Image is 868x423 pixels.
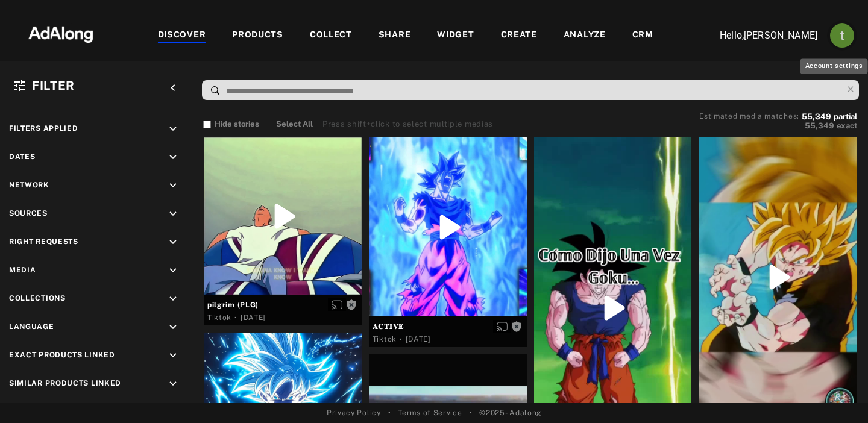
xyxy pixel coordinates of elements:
[232,28,283,43] div: PRODUCTS
[328,298,346,311] button: Enable diffusion on this media
[276,118,313,130] button: Select All
[9,181,49,189] span: Network
[310,28,352,43] div: COLLECT
[166,377,180,390] i: keyboard_arrow_down
[166,349,180,362] i: keyboard_arrow_down
[699,120,857,132] button: 55,349exact
[564,28,606,43] div: ANALYZE
[9,379,121,387] span: Similar Products Linked
[234,313,237,322] span: ·
[166,321,180,334] i: keyboard_arrow_down
[166,179,180,192] i: keyboard_arrow_down
[406,335,431,343] time: 2025-07-22T00:00:00.000Z
[493,320,511,333] button: Enable diffusion on this media
[166,292,180,305] i: keyboard_arrow_down
[166,207,180,221] i: keyboard_arrow_down
[166,236,180,249] i: keyboard_arrow_down
[697,28,817,43] p: Hello, [PERSON_NAME]
[158,28,206,43] div: DISCOVER
[805,121,834,130] span: 55,349
[9,209,48,218] span: Sources
[699,112,799,121] span: Estimated media matches:
[511,322,522,330] span: Rights not requested
[802,114,857,120] button: 55,349partial
[207,299,358,310] span: pilgrim (PLG)
[322,118,493,130] div: Press shift+click to select multiple medias
[830,23,854,48] img: ACg8ocJj1Mp6hOb8A41jL1uwSMxz7God0ICt0FEFk954meAQ=s96-c
[241,313,266,322] time: 2025-07-25T00:00:00.000Z
[327,407,381,418] a: Privacy Policy
[470,407,473,418] span: •
[9,322,54,331] span: Language
[9,266,36,274] span: Media
[207,312,231,323] div: Tiktok
[632,28,653,43] div: CRM
[437,28,474,43] div: WIDGET
[9,124,78,133] span: Filters applied
[400,334,403,344] span: ·
[398,407,462,418] a: Terms of Service
[166,264,180,277] i: keyboard_arrow_down
[8,15,114,51] img: 63233d7d88ed69de3c212112c67096b6.png
[827,20,857,51] button: Account settings
[9,237,78,246] span: Right Requests
[802,112,831,121] span: 55,349
[203,118,259,130] button: Hide stories
[9,351,115,359] span: Exact Products Linked
[373,334,397,345] div: Tiktok
[501,28,537,43] div: CREATE
[32,78,75,93] span: Filter
[800,59,868,74] div: Account settings
[479,407,541,418] span: © 2025 - Adalong
[388,407,391,418] span: •
[9,152,36,161] span: Dates
[808,365,868,423] iframe: Chat Widget
[166,81,180,95] i: keyboard_arrow_left
[166,151,180,164] i: keyboard_arrow_down
[373,321,523,332] span: 𝐀𝐂𝐓𝐈𝐕𝐄
[166,122,180,136] i: keyboard_arrow_down
[346,300,357,309] span: Rights not requested
[379,28,411,43] div: SHARE
[9,294,66,302] span: Collections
